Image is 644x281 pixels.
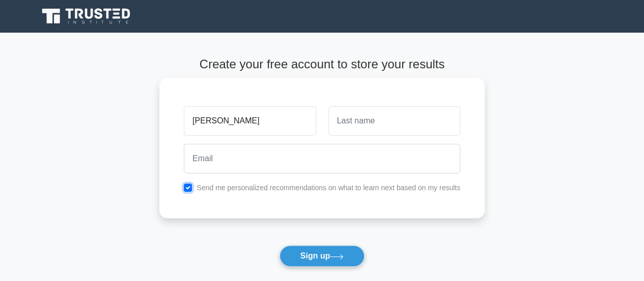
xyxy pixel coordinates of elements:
label: Send me personalized recommendations on what to learn next based on my results [197,184,460,192]
input: Last name [328,106,460,136]
input: Email [184,144,460,173]
input: First name [184,106,316,136]
h4: Create your free account to store your results [159,57,485,72]
button: Sign up [279,245,365,267]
